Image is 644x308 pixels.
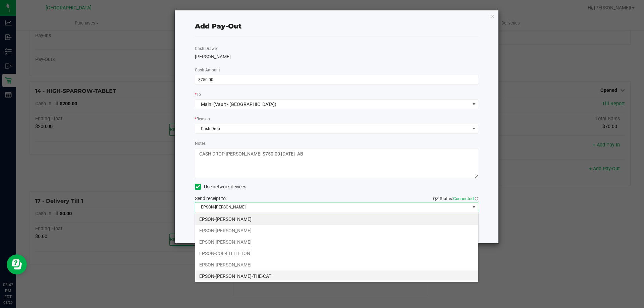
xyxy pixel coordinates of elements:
span: Main [201,102,211,107]
span: Cash Drop [195,124,470,133]
label: To [195,91,201,98]
li: EPSON-COL-LITTLETON [195,248,478,259]
li: EPSON-[PERSON_NAME] [195,236,478,248]
span: (Vault - [GEOGRAPHIC_DATA]) [213,102,276,107]
div: Add Pay-Out [195,21,241,31]
li: EPSON-[PERSON_NAME] [195,213,478,225]
label: Cash Drawer [195,46,218,52]
label: Use network devices [195,183,246,190]
li: EPSON-[PERSON_NAME] [195,259,478,270]
li: EPSON-[PERSON_NAME] [195,225,478,236]
span: Connected [453,196,474,201]
span: Cash Amount [195,68,220,72]
span: QZ Status: [433,196,478,201]
li: EPSON-[PERSON_NAME]-THE-CAT [195,270,478,282]
label: Notes [195,140,206,146]
span: EPSON-[PERSON_NAME] [195,202,470,212]
iframe: Resource center [7,254,27,274]
label: Reason [195,116,210,122]
div: [PERSON_NAME] [195,53,479,60]
span: Send receipt to: [195,196,227,201]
